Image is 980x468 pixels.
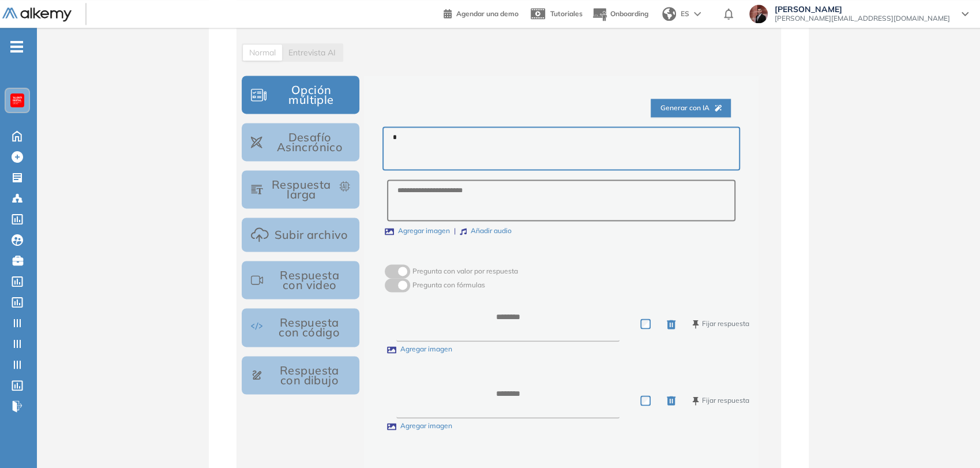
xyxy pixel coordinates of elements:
span: Onboarding [610,9,648,18]
span: Agendar una demo [456,9,519,18]
span: [PERSON_NAME][EMAIL_ADDRESS][DOMAIN_NAME] [775,14,950,23]
img: arrow [694,12,701,16]
span: Pregunta con fórmulas [412,280,485,289]
img: world [662,7,676,21]
button: Onboarding [592,2,648,27]
button: Fijar respuesta [692,319,749,330]
span: [PERSON_NAME] [775,5,950,14]
button: Subir archivo [242,218,360,252]
label: Agregar imagen [387,344,452,355]
span: Generar con IA [660,103,722,114]
span: Tutoriales [550,9,583,18]
button: Desafío Asincrónico [242,123,360,161]
a: Agendar una demo [444,6,519,20]
button: Respuesta con video [242,261,360,299]
span: Pregunta con valor por respuesta [412,267,518,275]
label: Agregar imagen [387,421,452,432]
i: - [10,46,23,48]
img: https://assets.alkemy.org/workspaces/620/d203e0be-08f6-444b-9eae-a92d815a506f.png [13,96,22,105]
button: Respuesta con dibujo [242,356,360,394]
div: Widget de chat [922,413,980,468]
button: Respuesta con código [242,308,360,346]
span: Normal [249,47,276,58]
button: Opción múltiple [242,76,360,114]
label: Agregar imagen [385,226,450,237]
img: Logo [2,8,72,22]
span: AI [288,47,336,58]
span: ES [681,9,689,19]
iframe: Chat Widget [922,413,980,468]
label: Añadir audio [460,226,512,237]
button: Generar con IA [651,99,731,117]
button: Fijar respuesta [692,395,749,406]
button: Respuesta larga [242,170,360,208]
